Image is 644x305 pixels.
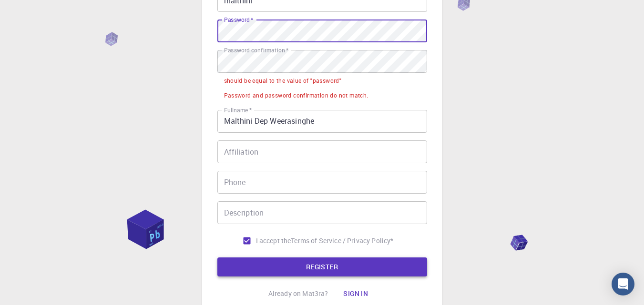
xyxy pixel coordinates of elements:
[291,236,393,246] a: Terms of Service / Privacy Policy*
[256,236,291,246] span: I accept the
[224,16,253,24] label: Password
[217,257,427,276] button: REGISTER
[224,106,252,114] label: Fullname
[224,76,342,86] div: should be equal to the value of "password"
[224,91,368,100] div: Password and password confirmation do not match.
[336,284,376,303] button: Sign in
[224,46,288,54] label: Password confirmation
[291,236,393,246] p: Terms of Service / Privacy Policy *
[612,273,634,295] div: Open Intercom Messenger
[268,289,328,298] p: Already on Mat3ra?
